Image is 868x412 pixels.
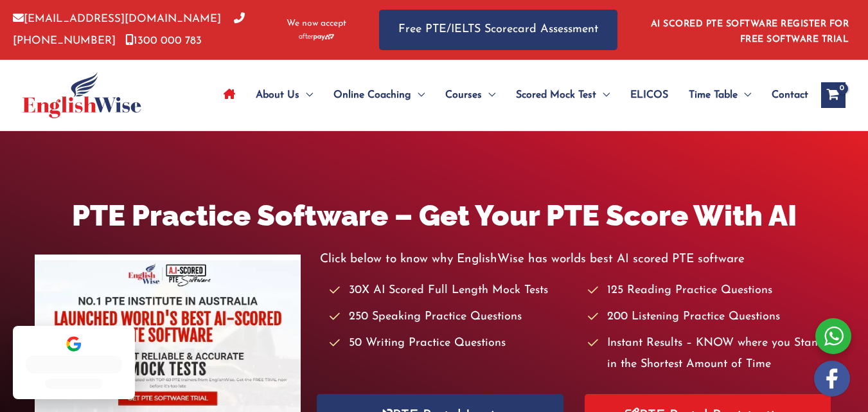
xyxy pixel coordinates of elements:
[13,13,221,24] a: [EMAIL_ADDRESS][DOMAIN_NAME]
[330,280,575,301] li: 30X AI Scored Full Length Mock Tests
[323,73,435,118] a: Online CoachingMenu Toggle
[320,249,833,270] p: Click below to know why EnglishWise has worlds best AI scored PTE software
[651,19,849,44] a: AI SCORED PTE SOFTWARE REGISTER FOR FREE SOFTWARE TRIAL
[333,73,411,118] span: Online Coaching
[678,73,761,118] a: Time TableMenu Toggle
[287,17,346,30] span: We now accept
[761,73,808,118] a: Contact
[821,82,846,108] a: View Shopping Cart, empty
[245,73,323,118] a: About UsMenu Toggle
[814,361,850,397] img: white-facebook.png
[379,10,617,50] a: Free PTE/IELTS Scorecard Assessment
[411,73,425,118] span: Menu Toggle
[125,35,202,46] a: 1300 000 783
[689,73,738,118] span: Time Table
[256,73,299,118] span: About Us
[588,280,833,301] li: 125 Reading Practice Questions
[516,73,596,118] span: Scored Mock Test
[435,73,506,118] a: CoursesMenu Toggle
[772,73,808,118] span: Contact
[588,333,833,376] li: Instant Results – KNOW where you Stand in the Shortest Amount of Time
[620,73,678,118] a: ELICOS
[630,73,668,118] span: ELICOS
[330,307,575,328] li: 250 Speaking Practice Questions
[299,73,313,118] span: Menu Toggle
[22,72,141,118] img: cropped-ew-logo
[506,73,620,118] a: Scored Mock TestMenu Toggle
[330,333,575,354] li: 50 Writing Practice Questions
[445,73,482,118] span: Courses
[596,73,610,118] span: Menu Toggle
[643,9,855,51] aside: Header Widget 1
[35,195,833,236] h1: PTE Practice Software – Get Your PTE Score With AI
[588,307,833,328] li: 200 Listening Practice Questions
[13,13,245,46] a: [PHONE_NUMBER]
[482,73,495,118] span: Menu Toggle
[213,73,808,118] nav: Site Navigation: Main Menu
[738,73,751,118] span: Menu Toggle
[299,33,334,40] img: Afterpay-Logo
